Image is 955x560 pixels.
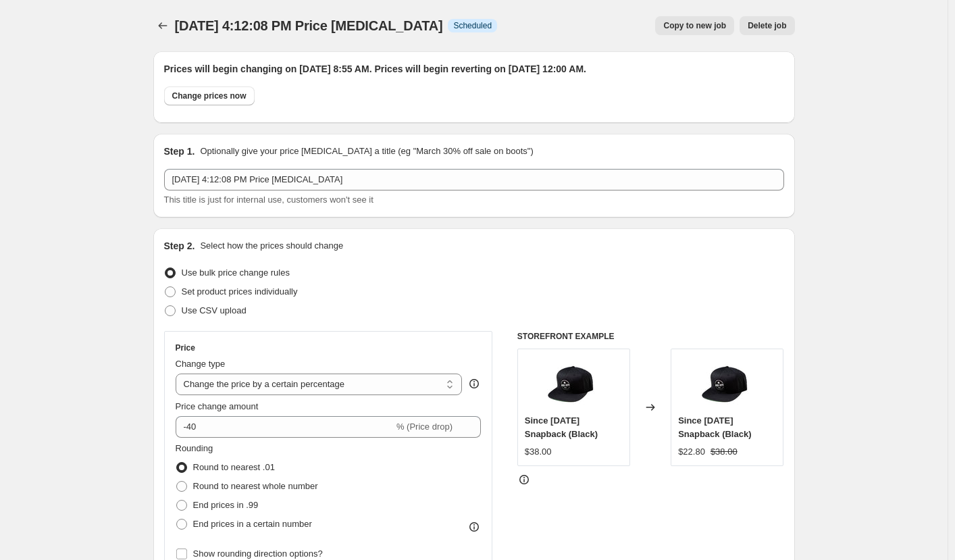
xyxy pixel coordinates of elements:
input: -15 [176,416,394,438]
h6: STOREFRONT EXAMPLE [517,331,784,342]
span: Scheduled [453,20,492,31]
h3: Price [176,342,195,353]
p: Optionally give your price [MEDICAL_DATA] a title (eg "March 30% off sale on boots") [200,145,533,158]
h2: Step 2. [164,239,195,253]
span: Change prices now [172,91,247,101]
span: Rounding [176,443,213,453]
div: help [467,377,481,390]
span: End prices in a certain number [193,519,312,529]
button: Copy to new job [655,16,734,35]
p: Select how the prices should change [200,239,343,253]
button: Delete job [740,16,794,35]
span: Copy to new job [663,20,726,31]
div: $38.00 [525,445,552,459]
img: JB-Since2006-BlackORC-Snapback-WEB_80x.jpg [700,356,754,410]
span: End prices in .99 [193,500,259,510]
div: $22.80 [678,445,705,459]
input: 30% off holiday sale [164,169,784,190]
h2: Step 1. [164,145,195,158]
button: Price change jobs [153,16,172,35]
span: Price change amount [176,401,259,411]
span: Round to nearest .01 [193,462,275,472]
span: Delete job [748,20,786,31]
span: [DATE] 4:12:08 PM Price [MEDICAL_DATA] [175,18,443,33]
span: Set product prices individually [182,286,298,297]
button: Change prices now [164,86,255,105]
span: % (Price drop) [396,422,453,432]
h2: Prices will begin changing on [DATE] 8:55 AM. Prices will begin reverting on [DATE] 12:00 AM. [164,62,784,76]
span: Round to nearest whole number [193,481,318,491]
span: This title is just for internal use, customers won't see it [164,195,373,205]
span: Since [DATE] Snapback (Black) [525,415,598,439]
span: Use CSV upload [182,305,247,315]
span: Since [DATE] Snapback (Black) [678,415,751,439]
span: Change type [176,359,226,369]
img: JB-Since2006-BlackORC-Snapback-WEB_80x.jpg [546,356,600,410]
span: Show rounding direction options? [193,549,323,559]
strike: $38.00 [711,445,738,459]
span: Use bulk price change rules [182,268,290,278]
